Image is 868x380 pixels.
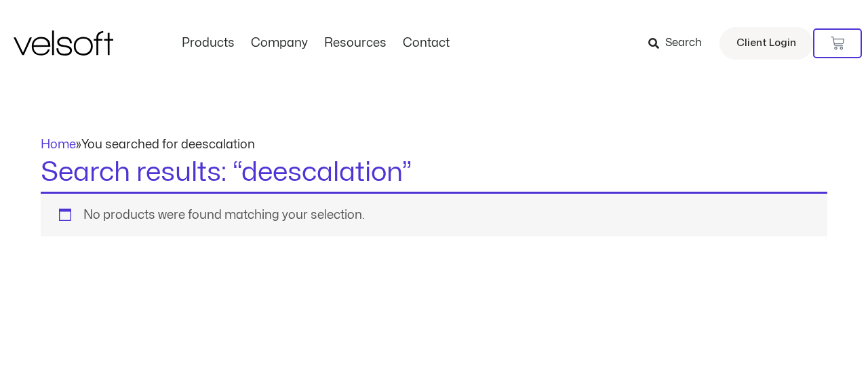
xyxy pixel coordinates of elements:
a: ProductsMenu Toggle [174,36,243,51]
span: Search [665,35,702,52]
a: Client Login [719,27,813,60]
a: ResourcesMenu Toggle [316,36,395,51]
span: Client Login [736,35,796,52]
a: Home [41,139,76,150]
div: No products were found matching your selection. [41,192,827,236]
a: CompanyMenu Toggle [243,36,316,51]
h1: Search results: “deescalation” [41,154,827,192]
a: ContactMenu Toggle [395,36,458,51]
img: Velsoft Training Materials [14,30,113,56]
nav: Menu [174,36,458,51]
span: » [41,139,255,150]
a: Search [648,32,711,55]
span: You searched for deescalation [81,139,255,150]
